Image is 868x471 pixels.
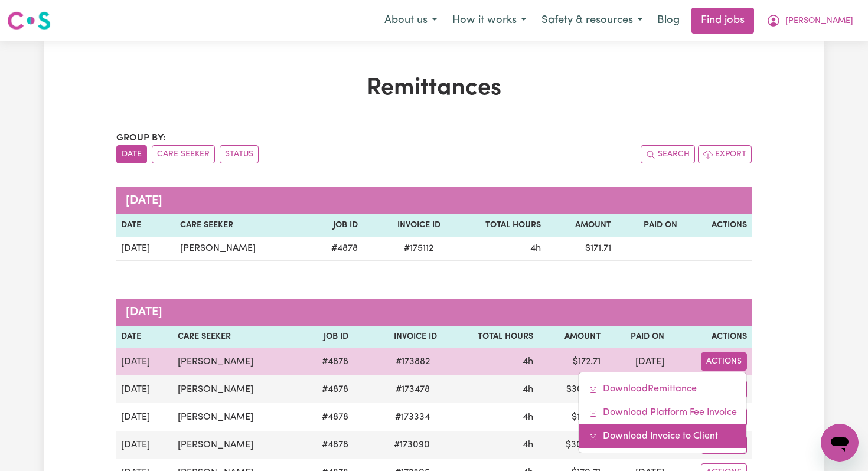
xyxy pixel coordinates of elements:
span: 4 hours [523,385,533,394]
td: [DATE] [116,431,173,459]
th: Total Hours [442,326,538,348]
td: # 4878 [299,348,353,375]
button: Actions [701,352,747,371]
th: Job ID [299,326,353,348]
td: [DATE] [116,237,175,261]
a: Find jobs [691,8,754,34]
button: sort invoices by date [116,145,147,163]
iframe: Button to launch messaging window [821,424,859,462]
td: [DATE] [116,348,173,375]
th: Date [116,214,175,237]
h1: Remittances [116,74,752,103]
td: $ 171.71 [546,237,616,261]
th: Invoice ID [353,326,442,348]
td: [PERSON_NAME] [175,237,307,261]
img: Careseekers logo [7,10,51,31]
th: Date [116,326,173,348]
td: [PERSON_NAME] [173,375,299,403]
span: # 175112 [397,241,440,256]
caption: [DATE] [116,299,752,326]
button: Search [641,145,695,163]
a: Download platform fee #173882 [579,401,746,424]
th: Invoice ID [363,214,445,237]
caption: [DATE] [116,187,752,214]
td: [DATE] [116,403,173,431]
a: Careseekers logo [7,7,51,34]
th: Paid On [616,214,683,237]
th: Amount [538,326,605,348]
th: Job ID [307,214,363,237]
th: Care Seeker [175,214,307,237]
td: [PERSON_NAME] [173,348,299,375]
span: 4 hours [530,244,541,253]
td: $ 172.71 [538,348,605,375]
th: Actions [682,214,752,237]
th: Total Hours [445,214,546,237]
th: Amount [546,214,616,237]
th: Actions [669,326,752,348]
td: # 4878 [307,237,363,261]
span: # 173090 [387,438,437,452]
td: [DATE] [116,375,173,403]
th: Paid On [605,326,669,348]
button: My Account [759,8,861,33]
div: Actions [579,372,747,453]
th: Care Seeker [173,326,299,348]
span: # 173334 [388,410,437,424]
span: 4 hours [523,357,533,367]
span: # 173882 [389,355,437,369]
button: How it works [445,8,534,33]
button: About us [377,8,445,33]
td: # 4878 [299,403,353,431]
td: [PERSON_NAME] [173,403,299,431]
button: Safety & resources [534,8,650,33]
a: Blog [650,8,687,34]
button: Export [698,145,752,163]
span: [PERSON_NAME] [785,15,853,28]
button: sort invoices by paid status [220,145,259,163]
td: $ 300.78 [538,431,605,459]
span: Group by: [116,133,166,143]
a: Download invoice to CS #173882 [579,424,746,448]
span: 4 hours [523,413,533,422]
a: Download invoice #173882 [579,377,746,401]
td: # 4878 [299,375,353,403]
td: [PERSON_NAME] [173,431,299,459]
span: # 173478 [389,382,437,397]
td: [DATE] [605,348,669,375]
button: sort invoices by care seeker [152,145,215,163]
span: 4 hours [523,440,533,450]
td: $ 303.78 [538,375,605,403]
td: # 4878 [299,431,353,459]
td: $ 170.71 [538,403,605,431]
